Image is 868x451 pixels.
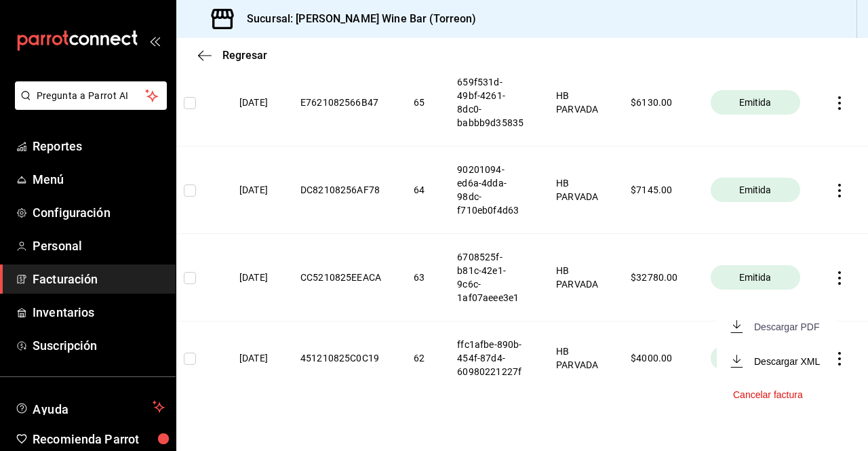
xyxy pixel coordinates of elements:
[754,321,819,332] div: Descargar PDF
[733,389,803,400] button: Cancelar factura
[754,356,820,367] div: Descargar XML
[733,320,819,333] button: Descargar PDF
[733,355,820,368] button: Descargar XML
